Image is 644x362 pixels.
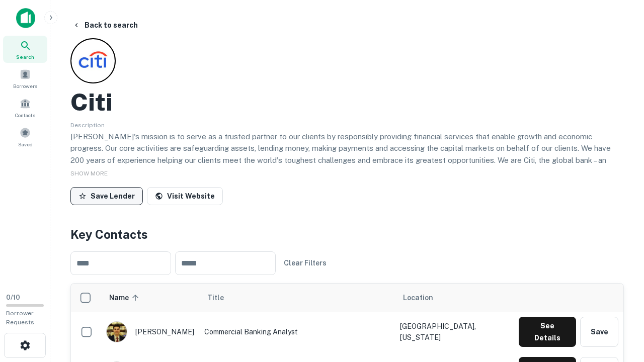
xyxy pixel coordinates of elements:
button: Back to search [68,16,142,34]
span: Borrower Requests [6,310,34,326]
h4: Key Contacts [70,225,624,243]
span: 0 / 10 [6,294,20,301]
span: Contacts [15,111,35,119]
span: Saved [18,140,33,148]
a: Contacts [3,94,47,121]
a: Visit Website [147,187,223,205]
a: Saved [3,123,47,150]
img: capitalize-icon.png [16,8,35,28]
span: Title [207,292,237,304]
span: SHOW MORE [70,170,108,177]
button: Save [580,317,618,347]
h2: Citi [70,87,113,117]
button: Save Lender [70,187,143,205]
p: [PERSON_NAME]'s mission is to serve as a trusted partner to our clients by responsibly providing ... [70,131,624,190]
span: Search [16,53,34,61]
span: Borrowers [13,82,37,90]
span: Location [403,292,433,304]
iframe: Chat Widget [594,282,644,330]
span: Name [109,292,142,304]
a: Search [3,36,47,63]
td: Commercial Banking Analyst [199,312,395,352]
a: Borrowers [3,65,47,92]
button: See Details [519,317,576,347]
div: [PERSON_NAME] [106,321,194,342]
button: Clear Filters [280,254,331,272]
th: Location [395,284,514,312]
span: Description [70,122,105,129]
th: Title [199,284,395,312]
img: 1753279374948 [107,322,127,342]
td: [GEOGRAPHIC_DATA], [US_STATE] [395,312,514,352]
th: Name [101,284,199,312]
